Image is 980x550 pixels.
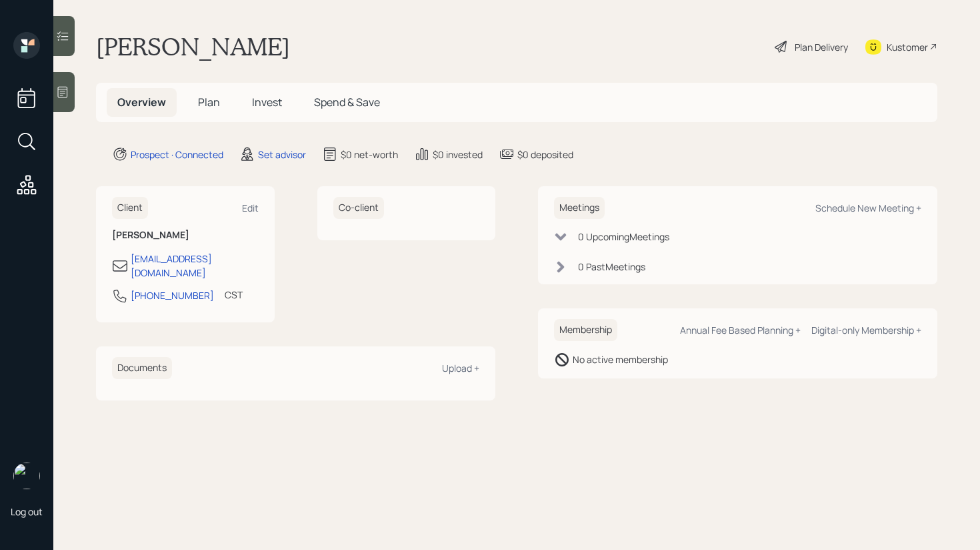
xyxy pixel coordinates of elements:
[573,352,668,366] div: No active membership
[252,95,282,109] span: Invest
[131,252,259,280] div: [EMAIL_ADDRESS][DOMAIN_NAME]
[333,197,384,219] h6: Co-client
[811,324,921,336] div: Digital-only Membership +
[131,288,214,302] div: [PHONE_NUMBER]
[11,505,43,518] div: Log out
[225,288,243,302] div: CST
[131,148,223,162] div: Prospect · Connected
[96,32,290,61] h1: [PERSON_NAME]
[117,95,166,109] span: Overview
[112,197,148,219] h6: Client
[258,148,306,162] div: Set advisor
[517,148,573,162] div: $0 deposited
[680,324,801,336] div: Annual Fee Based Planning +
[112,357,172,379] h6: Documents
[554,319,617,341] h6: Membership
[578,230,669,244] div: 0 Upcoming Meeting s
[887,40,928,54] div: Kustomer
[112,230,259,241] h6: [PERSON_NAME]
[442,362,479,374] div: Upload +
[341,148,398,162] div: $0 net-worth
[795,40,848,54] div: Plan Delivery
[198,95,220,109] span: Plan
[578,260,645,274] div: 0 Past Meeting s
[242,202,259,214] div: Edit
[314,95,380,109] span: Spend & Save
[815,202,921,214] div: Schedule New Meeting +
[13,463,40,489] img: retirable_logo.png
[433,148,483,162] div: $0 invested
[554,197,605,219] h6: Meetings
